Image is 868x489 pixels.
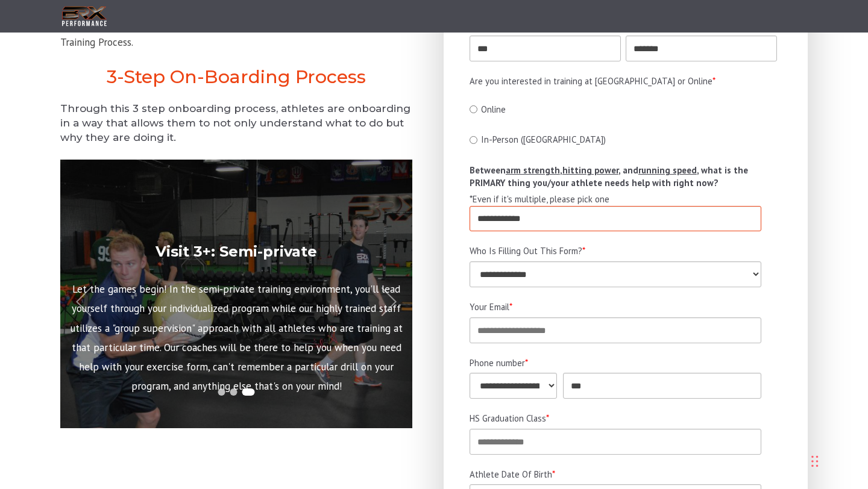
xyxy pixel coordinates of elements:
span: Phone number [470,357,525,369]
strong: Between , , and , what is the PRIMARY thing you/your athlete needs help with right now? [470,164,748,188]
span: Who Is Filling Out This Form? [470,245,582,257]
iframe: Chat Widget [690,359,868,489]
span: Athlete Date Of Birth [470,469,552,480]
span: Your Email [470,301,509,313]
strong: Visit 3+: Semi-private [156,242,317,260]
input: Online [470,105,477,113]
span: . Complete the form below to begin your BRX Training Process. [60,16,408,48]
h2: 3-Step On-Boarding Process [60,66,412,88]
p: Rather than throw you right into the fire on Day 1, we take pride in getting to know you first. A... [412,279,764,396]
span: arm strength [506,164,560,176]
span: Are you interested in training at [GEOGRAPHIC_DATA] or Online [470,75,712,87]
legend: *Even if it's multiple, please pick one [470,193,782,206]
span: HS Graduation Class [470,413,546,424]
span: In-Person ([GEOGRAPHIC_DATA]) [481,134,606,145]
div: Drag [811,443,819,479]
h5: Through this 3 step onboarding process, athletes are onboarding in a way that allows them to not ... [60,102,412,145]
span: hitting power [562,164,618,176]
input: In-Person ([GEOGRAPHIC_DATA]) [470,136,477,144]
img: BRX Transparent Logo-2 [60,4,108,29]
p: Let the games begin! In the semi-private training environment, you'll lead yourself through your ... [60,279,412,396]
span: Online [481,104,506,115]
span: running speed [638,164,697,176]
